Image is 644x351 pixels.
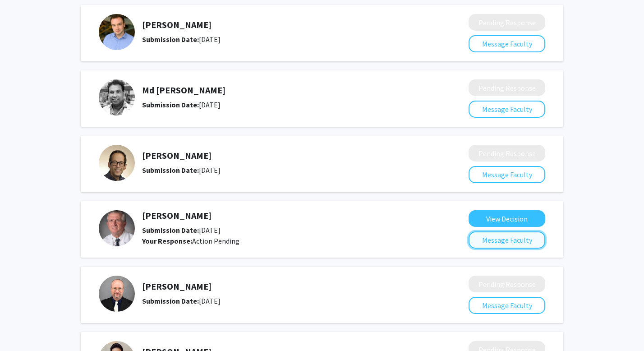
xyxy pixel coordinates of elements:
[142,150,421,161] h5: [PERSON_NAME]
[142,236,421,246] div: Action Pending
[142,99,421,110] div: [DATE]
[99,276,135,312] img: Profile Picture
[142,85,421,96] h5: Md [PERSON_NAME]
[142,296,421,306] div: [DATE]
[99,14,135,50] img: Profile Picture
[469,301,545,310] a: Message Faculty
[142,210,421,221] h5: [PERSON_NAME]
[469,35,545,52] button: Message Faculty
[99,145,135,181] img: Profile Picture
[142,296,199,305] b: Submission Date:
[99,79,135,115] img: Profile Picture
[469,14,545,31] button: Pending Response
[469,236,545,245] a: Message Faculty
[469,166,545,183] button: Message Faculty
[469,276,545,292] button: Pending Response
[469,145,545,162] button: Pending Response
[142,35,199,44] b: Submission Date:
[142,281,421,292] h5: [PERSON_NAME]
[469,210,545,227] button: View Decision
[99,210,135,246] img: Profile Picture
[142,166,199,175] b: Submission Date:
[469,297,545,314] button: Message Faculty
[7,310,38,344] iframe: Chat
[142,226,199,235] b: Submission Date:
[469,101,545,118] button: Message Faculty
[142,34,421,45] div: [DATE]
[469,105,545,114] a: Message Faculty
[142,100,199,109] b: Submission Date:
[469,231,545,249] button: Message Faculty
[469,39,545,48] a: Message Faculty
[142,19,421,30] h5: [PERSON_NAME]
[469,170,545,179] a: Message Faculty
[142,236,192,245] b: Your Response:
[469,79,545,96] button: Pending Response
[142,165,421,175] div: [DATE]
[142,225,421,236] div: [DATE]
